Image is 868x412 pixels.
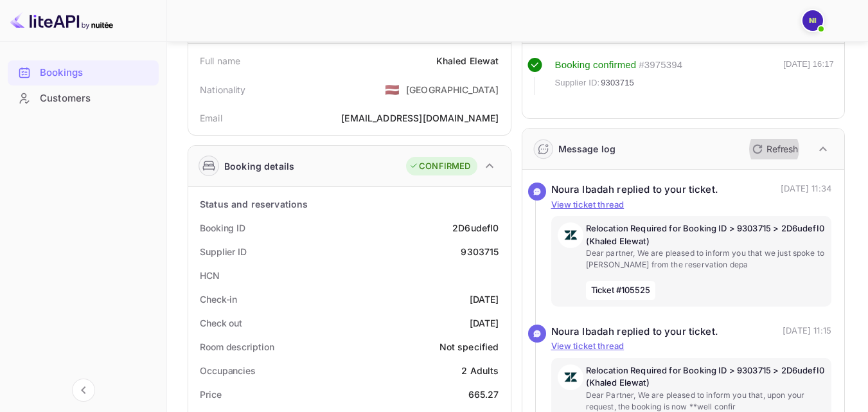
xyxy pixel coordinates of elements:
[452,221,499,235] div: 2D6udefI0
[468,388,499,401] div: 665.27
[802,10,823,31] img: N Ibadah
[8,86,159,111] div: Customers
[200,316,242,330] div: Check out
[200,197,308,211] div: Status and reservations
[781,183,831,197] p: [DATE] 11:34
[385,78,400,101] span: United States
[558,142,616,156] div: Message log
[551,340,832,353] p: View ticket thread
[10,10,113,31] img: LiteAPI logo
[470,292,499,306] div: [DATE]
[586,364,826,390] p: Relocation Required for Booking ID > 9303715 > 2D6udefI0 (Khaled Elewat)
[200,388,222,401] div: Price
[555,58,637,73] div: Booking confirmed
[40,91,152,106] div: Customers
[200,83,246,96] div: Nationality
[200,292,237,306] div: Check-in
[436,54,499,67] div: Khaled Elewat
[72,379,95,402] button: Collapse navigation
[40,66,152,80] div: Bookings
[439,340,499,354] div: Not specified
[461,364,499,377] div: 2 Adults
[8,86,159,110] a: Customers
[224,159,294,173] div: Booking details
[558,222,583,248] img: AwvSTEc2VUhQAAAAAElFTkSuQmCC
[8,60,159,84] a: Bookings
[200,340,274,354] div: Room description
[470,316,499,330] div: [DATE]
[200,269,220,282] div: HCN
[341,111,499,125] div: [EMAIL_ADDRESS][DOMAIN_NAME]
[783,325,831,339] p: [DATE] 11:15
[601,76,634,89] span: 9303715
[551,183,718,197] div: Noura Ibadah replied to your ticket.
[766,142,798,156] p: Refresh
[745,139,803,159] button: Refresh
[586,281,656,300] span: Ticket #105525
[409,160,470,173] div: CONFIRMED
[586,247,826,271] p: Dear partner, We are pleased to inform you that we just spoke to [PERSON_NAME] from the reservati...
[558,364,583,390] img: AwvSTEc2VUhQAAAAAElFTkSuQmCC
[783,58,834,95] div: [DATE] 16:17
[639,58,682,73] div: # 3975394
[8,60,159,85] div: Bookings
[586,222,826,247] p: Relocation Required for Booking ID > 9303715 > 2D6udefI0 (Khaled Elewat)
[200,364,256,377] div: Occupancies
[200,111,222,125] div: Email
[406,83,499,96] div: [GEOGRAPHIC_DATA]
[555,76,600,89] span: Supplier ID:
[551,325,718,339] div: Noura Ibadah replied to your ticket.
[200,54,240,67] div: Full name
[461,245,499,258] div: 9303715
[200,245,247,258] div: Supplier ID
[551,199,832,211] p: View ticket thread
[200,221,245,235] div: Booking ID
